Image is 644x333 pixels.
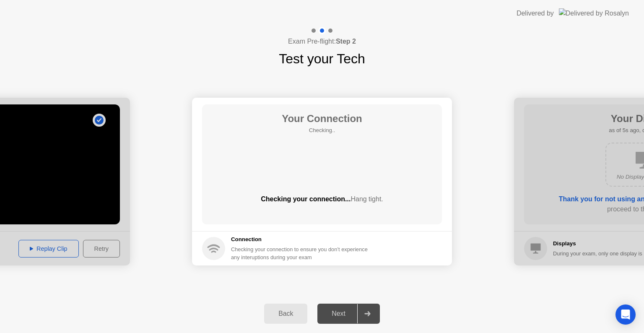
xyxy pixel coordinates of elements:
[288,36,356,47] h4: Exam Pre-flight:
[317,304,380,324] button: Next
[615,304,636,325] div: Open Intercom Messenger
[282,126,362,135] h5: Checking..
[320,310,357,317] div: Next
[282,111,362,126] h1: Your Connection
[559,8,629,18] img: Delivered by Rosalyn
[264,304,307,324] button: Back
[231,245,373,261] div: Checking your connection to ensure you don’t experience any interuptions during your exam
[231,235,373,244] h5: Connection
[267,310,305,317] div: Back
[351,195,383,203] span: Hang tight.
[279,49,365,69] h1: Test your Tech
[336,38,356,45] b: Step 2
[202,194,442,204] div: Checking your connection...
[517,8,554,18] div: Delivered by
